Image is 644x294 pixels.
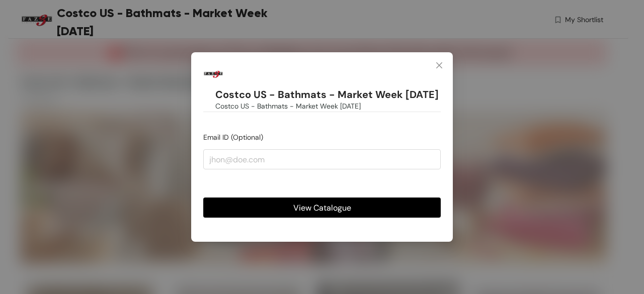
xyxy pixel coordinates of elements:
[426,52,453,79] button: Close
[203,64,223,84] img: Buyer Portal
[215,88,439,101] h1: Costco US - Bathmats - Market Week [DATE]
[215,101,361,112] span: Costco US - Bathmats - Market Week [DATE]
[293,202,351,214] span: View Catalogue
[203,133,263,142] span: Email ID (Optional)
[203,149,441,169] input: jhon@doe.com
[435,61,443,69] span: close
[203,198,441,218] button: View Catalogue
